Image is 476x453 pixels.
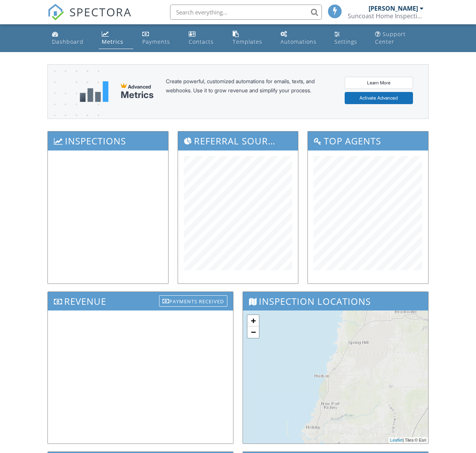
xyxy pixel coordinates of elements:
[142,38,170,45] div: Payments
[159,295,227,307] div: Payments Received
[49,27,92,49] a: Dashboard
[189,38,214,45] div: Contacts
[52,38,84,45] div: Dashboard
[47,10,132,26] a: SPECTORA
[375,30,406,45] div: Support Center
[388,437,428,443] div: | Tiles © Esri
[170,5,322,20] input: Search everything...
[47,4,64,21] img: The Best Home Inspection Software - Spectora
[348,12,424,20] div: Suncoast Home Inspections
[48,65,99,149] img: advanced-banner-bg-f6ff0eecfa0ee76150a1dea9fec4b49f333892f74bc19f1b897a312d7a1b2ff3.png
[128,84,151,90] span: Advanced
[102,38,123,45] div: Metrics
[277,27,326,49] a: Automations (Basic)
[308,131,428,150] h3: Top Agents
[345,92,413,104] a: Activate Advanced
[345,77,413,89] a: Learn More
[334,38,357,45] div: Settings
[178,131,298,150] h3: Referral Sources
[186,27,224,49] a: Contacts
[369,5,418,12] div: [PERSON_NAME]
[247,326,259,338] a: Zoom out
[390,438,403,442] a: Leaflet
[99,27,134,49] a: Metrics
[372,27,427,49] a: Support Center
[159,294,227,306] a: Payments Received
[247,315,259,326] a: Zoom in
[230,27,271,49] a: Templates
[80,81,109,102] img: metrics-aadfce2e17a16c02574e7fc40e4d6b8174baaf19895a402c862ea781aae8ef5b.svg
[281,38,317,45] div: Automations
[48,131,168,150] h3: Inspections
[166,77,332,106] div: Create powerful, customized automations for emails, texts, and webhooks. Use it to grow revenue a...
[331,27,366,49] a: Settings
[139,27,180,49] a: Payments
[69,4,132,20] span: SPECTORA
[121,90,154,100] div: Metrics
[48,292,233,310] h3: Revenue
[243,292,428,310] h3: Inspection Locations
[233,38,262,45] div: Templates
